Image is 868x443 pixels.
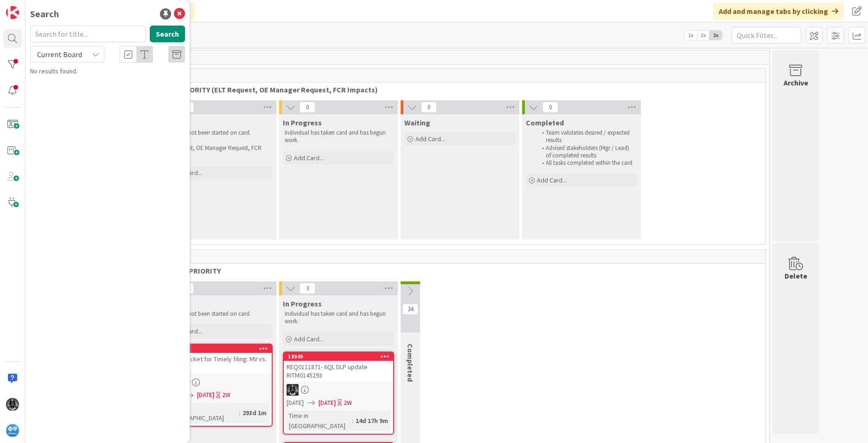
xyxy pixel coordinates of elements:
[402,304,418,315] span: 34
[300,102,315,113] span: 0
[537,159,636,167] li: All tasks completed within the card
[537,176,567,184] span: Add Card...
[288,353,393,360] div: 18949
[537,129,636,144] li: Team validates desired / expected results
[163,144,271,160] p: ELT Request, OE Manager Request, FCR Impacts
[284,352,393,361] div: 18949
[37,50,82,59] span: Current Board
[162,353,272,373] div: Create Ticket for Timely filing: MV vs. HRP
[284,361,393,381] div: REQ0111871- 6QL DLP update RITM0145293
[239,408,240,418] span: :
[404,118,430,127] span: Waiting
[162,376,272,388] div: KG
[784,77,808,88] div: Archive
[30,7,59,21] div: Search
[162,345,272,373] div: 17821Create Ticket for Timely filing: MV vs. HRP
[240,408,269,418] div: 293d 1m
[294,335,324,343] span: Add Card...
[166,345,272,352] div: 17821
[353,416,390,426] div: 14d 17h 9m
[287,410,352,431] div: Time in [GEOGRAPHIC_DATA]
[6,424,19,437] img: avatar
[344,398,352,408] div: 2W
[537,144,636,160] li: Advised stakeholders (Mgr / Lead) of completed results
[294,154,324,162] span: Add Card...
[150,26,185,42] button: Search
[30,26,146,42] input: Search for title...
[283,299,322,308] span: In Progress
[300,283,315,294] span: 3
[159,266,754,275] span: NORMAL PRIORITY
[713,3,844,20] div: Add and manage tabs by clicking
[197,390,214,400] span: [DATE]
[6,6,19,19] img: Visit kanbanzone.com
[284,384,393,396] div: KG
[165,403,239,423] div: Time in [GEOGRAPHIC_DATA]
[159,85,754,94] span: HIGH PRIORITY (ELT Request, OE Manager Request, FCR Impacts)
[319,398,336,408] span: [DATE]
[222,390,230,400] div: 2W
[6,398,19,411] img: KG
[697,31,709,40] span: 2x
[732,27,801,44] input: Quick Filter...
[283,352,394,435] a: 18949REQ0111871- 6QL DLP update RITM0145293KG[DATE][DATE]2WTime in [GEOGRAPHIC_DATA]:14d 17h 9m
[415,135,445,143] span: Add Card...
[526,118,564,127] span: Completed
[709,31,722,40] span: 3x
[284,352,393,381] div: 18949REQ0111871- 6QL DLP update RITM0145293
[162,345,272,353] div: 17821
[163,129,271,137] p: Work has not been started on card.
[287,384,299,396] img: KG
[163,310,271,318] p: Work has not been started on card.
[352,416,353,426] span: :
[30,66,185,76] div: No results found.
[542,102,558,113] span: 0
[161,344,273,427] a: 17821Create Ticket for Timely filing: MV vs. HRPKG[DATE][DATE]2WTime in [GEOGRAPHIC_DATA]:293d 1m
[406,344,415,382] span: Completed
[287,398,304,408] span: [DATE]
[421,102,437,113] span: 0
[285,129,392,144] p: Individual has taken card and has begun work.
[285,310,392,326] p: Individual has taken card and has begun work.
[785,270,807,281] div: Delete
[684,31,697,40] span: 1x
[283,118,322,127] span: In Progress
